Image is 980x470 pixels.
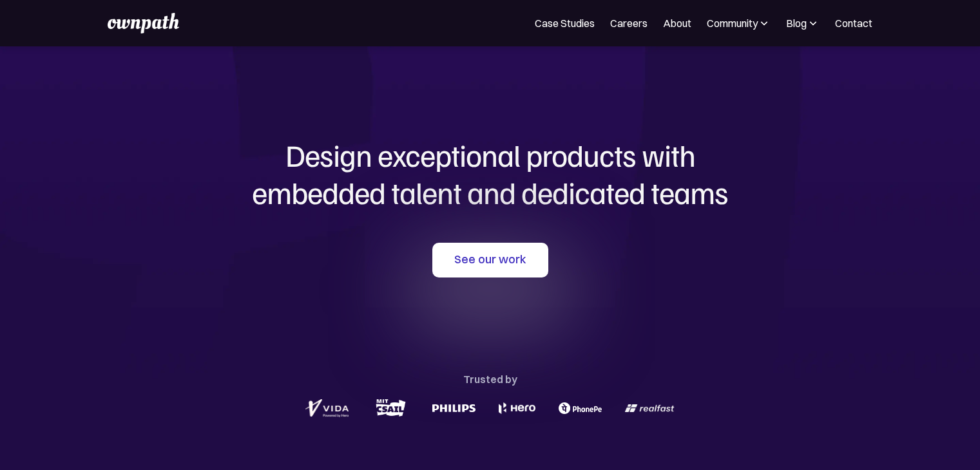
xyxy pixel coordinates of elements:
[610,15,648,31] a: Careers
[707,15,771,31] div: Community
[786,15,807,31] div: Blog
[707,15,758,31] div: Community
[181,136,800,211] h1: Design exceptional products with embedded talent and dedicated teams
[663,15,691,31] a: About
[786,15,820,31] div: Blog
[432,243,548,277] a: See our work
[835,15,872,31] a: Contact
[463,370,517,388] div: Trusted by
[535,15,595,31] a: Case Studies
